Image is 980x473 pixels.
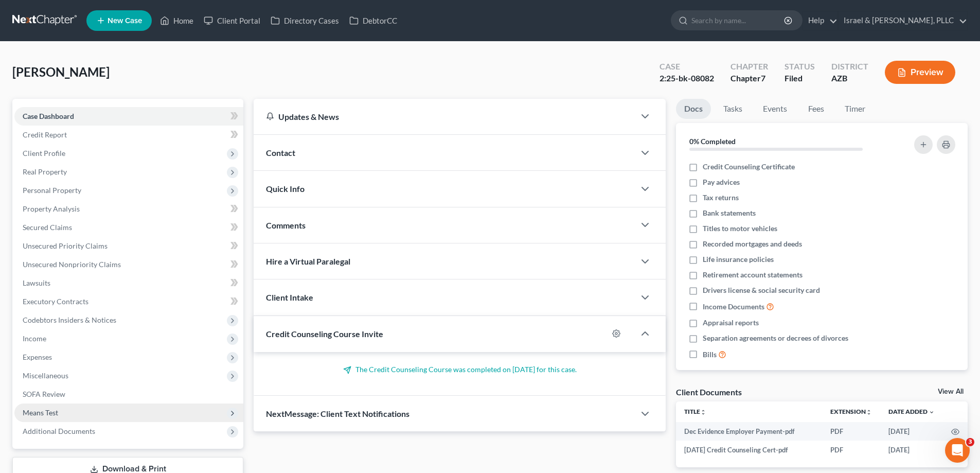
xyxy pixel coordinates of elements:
[23,260,121,269] span: Unsecured Nonpriority Claims
[684,408,706,415] a: Titleunfold_more
[23,297,88,306] span: Executory Contracts
[23,334,46,343] span: Income
[676,99,711,119] a: Docs
[23,371,68,380] span: Miscellaneous
[23,223,72,232] span: Secured Claims
[839,11,967,30] a: Israel & [PERSON_NAME], PLLC
[266,184,305,194] span: Quick Info
[108,17,142,25] span: New Case
[23,167,67,176] span: Real Property
[730,73,768,84] div: Chapter
[715,99,751,119] a: Tasks
[23,241,108,250] span: Unsecured Priority Claims
[785,61,815,73] div: Status
[14,107,243,126] a: Case Dashboard
[660,73,714,84] div: 2:25-bk-08082
[761,73,765,83] span: 7
[14,237,243,255] a: Unsecured Priority Claims
[23,204,80,213] span: Property Analysis
[344,11,402,30] a: DebtorCC
[14,292,243,311] a: Executory Contracts
[703,349,717,360] span: Bills
[23,316,116,324] span: Codebtors Insiders & Notices
[700,409,706,415] i: unfold_more
[880,441,943,459] td: [DATE]
[676,441,822,459] td: [DATE] Credit Counseling Cert-pdf
[831,61,868,73] div: District
[945,438,970,463] iframe: Intercom live chat
[799,99,832,119] a: Fees
[691,11,786,30] input: Search by name...
[23,390,65,398] span: SOFA Review
[266,111,622,122] div: Updates & News
[266,329,383,339] span: Credit Counseling Course Invite
[23,186,81,195] span: Personal Property
[785,73,815,84] div: Filed
[266,364,653,375] p: The Credit Counseling Course was completed on [DATE] for this case.
[266,220,306,230] span: Comments
[23,427,95,435] span: Additional Documents
[266,409,409,418] span: NextMessage: Client Text Notifications
[703,270,803,280] span: Retirement account statements
[660,61,714,73] div: Case
[730,61,768,73] div: Chapter
[199,11,265,30] a: Client Portal
[266,292,313,302] span: Client Intake
[155,11,199,30] a: Home
[938,388,964,395] a: View All
[888,408,935,415] a: Date Added expand_more
[14,385,243,404] a: SOFA Review
[14,255,243,274] a: Unsecured Nonpriority Claims
[703,239,802,249] span: Recorded mortgages and deeds
[822,441,880,459] td: PDF
[703,302,764,312] span: Income Documents
[266,256,350,266] span: Hire a Virtual Paralegal
[23,149,65,157] span: Client Profile
[822,422,880,441] td: PDF
[703,223,777,234] span: Titles to motor vehicles
[23,408,58,417] span: Means Test
[266,148,295,157] span: Contact
[23,278,50,287] span: Lawsuits
[866,409,872,415] i: unfold_more
[929,409,935,415] i: expand_more
[676,422,822,441] td: Dec Evidence Employer Payment-pdf
[755,99,795,119] a: Events
[689,137,736,146] strong: 0% Completed
[14,200,243,218] a: Property Analysis
[23,353,52,361] span: Expenses
[14,126,243,144] a: Credit Report
[703,318,759,328] span: Appraisal reports
[703,208,756,218] span: Bank statements
[676,387,742,397] div: Client Documents
[14,218,243,237] a: Secured Claims
[23,112,74,120] span: Case Dashboard
[703,192,739,203] span: Tax returns
[14,274,243,292] a: Lawsuits
[12,64,110,79] span: [PERSON_NAME]
[885,61,955,84] button: Preview
[265,11,344,30] a: Directory Cases
[830,408,872,415] a: Extensionunfold_more
[703,254,774,265] span: Life insurance policies
[831,73,868,84] div: AZB
[966,438,974,446] span: 3
[836,99,874,119] a: Timer
[23,130,67,139] span: Credit Report
[703,285,820,295] span: Drivers license & social security card
[703,177,740,187] span: Pay advices
[803,11,838,30] a: Help
[880,422,943,441] td: [DATE]
[703,333,848,343] span: Separation agreements or decrees of divorces
[703,162,795,172] span: Credit Counseling Certificate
